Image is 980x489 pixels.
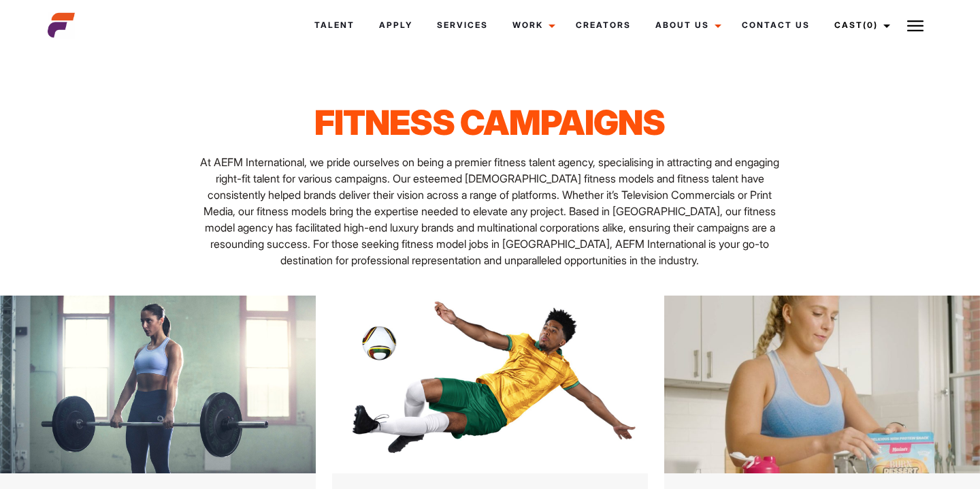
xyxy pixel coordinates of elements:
[197,102,782,143] h1: Fitness Campaigns
[730,7,822,44] a: Contact Us
[500,7,563,44] a: Work
[863,20,878,30] span: (0)
[643,7,730,44] a: About Us
[425,7,500,44] a: Services
[563,7,643,44] a: Creators
[907,18,924,34] img: Burger icon
[367,7,425,44] a: Apply
[302,7,367,44] a: Talent
[822,7,898,44] a: Cast(0)
[332,296,648,473] img: 1@3x 10 scaled
[664,296,980,473] img: 1@3x 16 scaled
[197,154,782,268] p: At AEFM International, we pride ourselves on being a premier fitness talent agency, specialising ...
[48,12,75,39] img: cropped-aefm-brand-fav-22-square.png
